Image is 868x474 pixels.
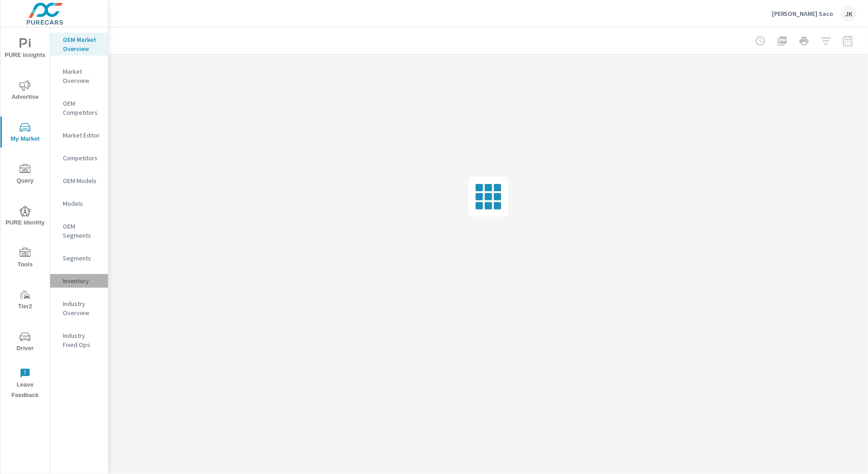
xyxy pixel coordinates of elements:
[63,99,101,117] p: OEM Competitors
[50,174,108,188] div: OEM Models
[3,368,47,401] span: Leave Feedback
[50,65,108,87] div: Market Overview
[3,206,47,228] span: PURE Identity
[0,27,50,404] div: nav menu
[63,299,101,317] p: Industry Overview
[63,153,101,163] p: Competitors
[50,251,108,265] div: Segments
[3,248,47,270] span: Tools
[63,35,101,53] p: OEM Market Overview
[63,67,101,85] p: Market Overview
[50,297,108,320] div: Industry Overview
[50,329,108,352] div: Industry Fixed Ops
[3,290,47,312] span: Tier2
[63,254,101,263] p: Segments
[3,38,47,61] span: PURE Insights
[50,197,108,210] div: Models
[63,331,101,349] p: Industry Fixed Ops
[3,122,47,144] span: My Market
[50,151,108,165] div: Competitors
[3,331,47,354] span: Driver
[50,128,108,142] div: Market Editor
[841,5,857,22] div: JK
[63,199,101,208] p: Models
[50,97,108,119] div: OEM Competitors
[63,276,101,285] p: Inventory
[63,222,101,240] p: OEM Segments
[63,131,101,140] p: Market Editor
[50,33,108,56] div: OEM Market Overview
[3,164,47,186] span: Query
[3,80,47,102] span: Advertise
[50,274,108,288] div: Inventory
[50,219,108,242] div: OEM Segments
[772,10,833,18] p: [PERSON_NAME] Saco
[63,176,101,185] p: OEM Models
